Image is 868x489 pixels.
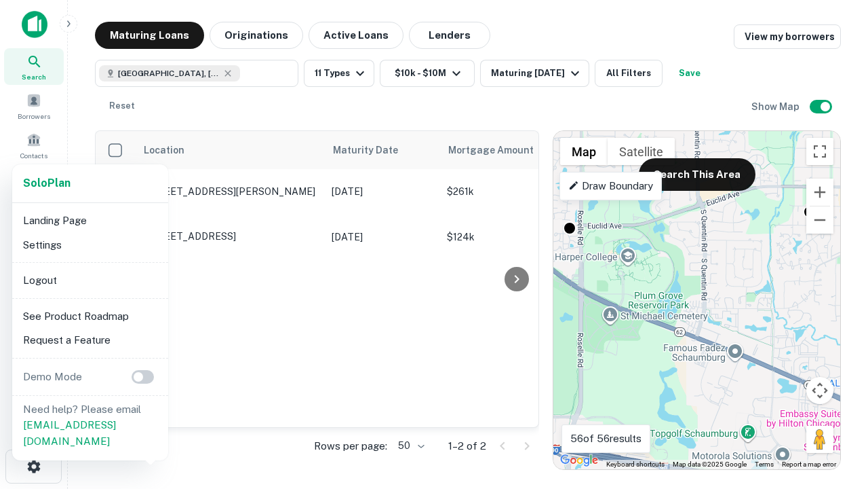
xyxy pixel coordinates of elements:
[18,304,163,329] li: See Product Roadmap
[23,401,157,450] p: Need help? Please email
[18,328,163,352] li: Request a Feature
[800,337,868,402] iframe: Chat Widget
[18,369,87,385] p: Demo Mode
[18,233,163,257] li: Settings
[18,209,163,233] li: Landing Page
[23,419,116,447] a: [EMAIL_ADDRESS][DOMAIN_NAME]
[18,268,163,293] li: Logout
[23,177,71,189] strong: Solo Plan
[23,175,71,192] a: SoloPlan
